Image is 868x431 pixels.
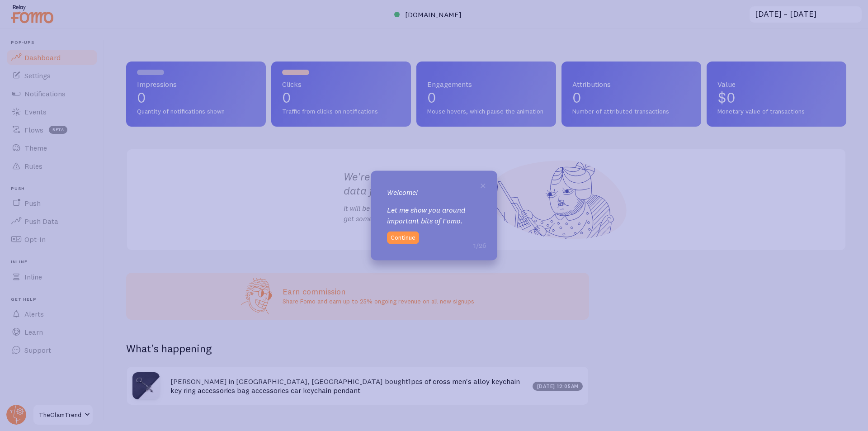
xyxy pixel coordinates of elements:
span: 1/26 [473,241,486,250]
div: Let me show you around important bits of Fomo. [387,187,481,226]
button: Close Tour [480,181,486,189]
span: × [480,178,486,191]
button: Continue [387,232,419,244]
p: Welcome! [387,187,481,197]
